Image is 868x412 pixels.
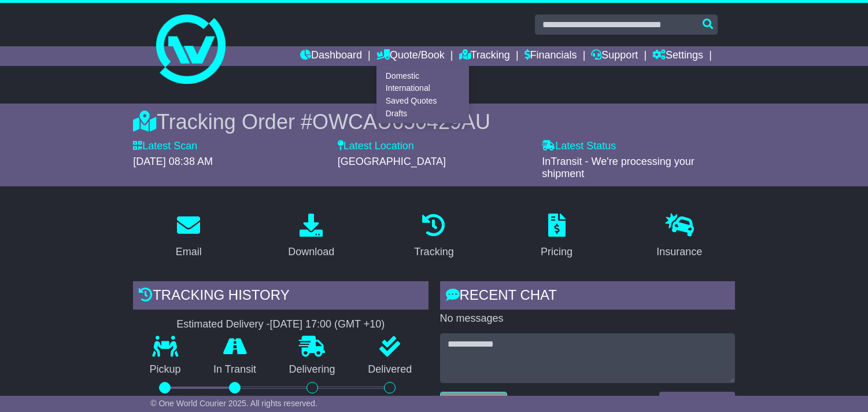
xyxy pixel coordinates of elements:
label: Latest Location [338,140,414,153]
span: © One World Courier 2025. All rights reserved. [150,399,317,408]
span: [GEOGRAPHIC_DATA] [338,156,446,167]
span: InTransit - We're processing your shipment [542,156,695,180]
div: Insurance [656,244,702,260]
a: Insurance [649,209,710,264]
a: Pricing [533,209,580,264]
a: Tracking [407,209,461,264]
p: In Transit [197,363,273,376]
div: Pricing [541,244,572,260]
label: Latest Scan [133,140,197,153]
button: Send a Message [659,392,735,412]
div: Tracking history [133,281,428,312]
a: Quote/Book [376,46,445,66]
a: Drafts [377,107,468,120]
a: Tracking [459,46,510,66]
a: Download [280,209,342,264]
a: Saved Quotes [377,95,468,108]
a: Dashboard [300,46,362,66]
a: Settings [652,46,703,66]
div: RECENT CHAT [440,281,735,312]
div: Quote/Book [376,66,469,123]
a: Support [591,46,638,66]
a: Email [168,209,209,264]
p: Delivering [272,363,352,376]
div: Tracking Order # [133,109,735,134]
span: OWCAU650429AU [312,110,490,134]
a: International [377,82,468,95]
span: [DATE] 08:38 AM [133,156,213,167]
p: Delivered [352,363,429,376]
div: Download [288,244,334,260]
p: Pickup [133,363,197,376]
a: Financials [525,46,577,66]
div: Estimated Delivery - [133,318,428,331]
div: Email [176,244,202,260]
div: Tracking [414,244,453,260]
div: [DATE] 17:00 (GMT +10) [269,318,385,331]
label: Latest Status [542,140,616,153]
p: No messages [440,312,735,325]
a: Domestic [377,69,468,82]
